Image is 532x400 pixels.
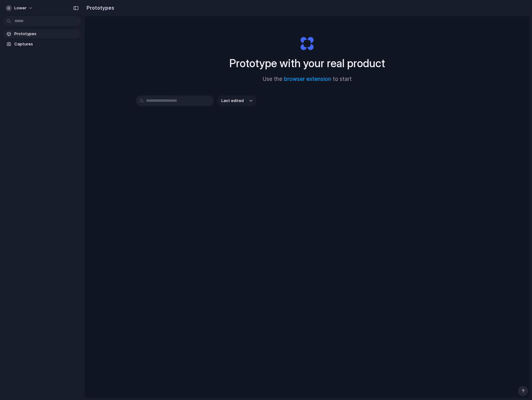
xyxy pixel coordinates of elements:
span: Use the to start [263,75,352,83]
h1: Prototype with your real product [229,55,385,72]
a: Captures [3,40,81,49]
span: Captures [14,41,78,47]
button: Last edited [218,95,256,106]
a: browser extension [284,76,331,82]
a: Prototypes [3,29,81,39]
span: Prototypes [14,31,78,37]
span: Lower [14,5,26,11]
span: Last edited [221,98,244,104]
button: Lower [3,3,36,13]
h2: Prototypes [84,4,114,12]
